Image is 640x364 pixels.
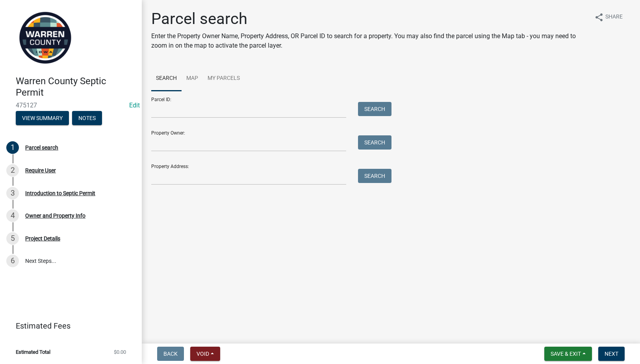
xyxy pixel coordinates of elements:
[605,351,618,357] span: Next
[190,347,220,361] button: Void
[6,318,129,334] a: Estimated Fees
[16,111,69,125] button: View Summary
[6,141,19,154] div: 1
[594,13,604,22] i: share
[16,102,126,109] span: 475127
[551,351,581,357] span: Save & Exit
[6,255,19,267] div: 6
[16,115,69,122] wm-modal-confirm: Summary
[151,31,588,50] p: Enter the Property Owner Name, Property Address, OR Parcel ID to search for a property. You may a...
[203,66,245,91] a: My Parcels
[598,347,625,361] button: Next
[6,187,19,200] div: 3
[16,8,75,67] img: Warren County, Iowa
[25,145,58,150] div: Parcel search
[157,347,184,361] button: Back
[114,349,126,355] span: $0.00
[358,169,391,183] button: Search
[588,9,629,25] button: shareShare
[151,9,588,28] h1: Parcel search
[16,349,50,355] span: Estimated Total
[25,190,95,196] div: Introduction to Septic Permit
[358,102,391,116] button: Search
[25,168,56,173] div: Require User
[25,236,60,241] div: Project Details
[129,102,140,109] wm-modal-confirm: Edit Application Number
[358,135,391,150] button: Search
[151,66,182,91] a: Search
[25,213,85,218] div: Owner and Property Info
[72,115,102,122] wm-modal-confirm: Notes
[544,347,592,361] button: Save & Exit
[605,13,623,22] span: Share
[16,76,135,98] h4: Warren County Septic Permit
[163,351,178,357] span: Back
[197,351,209,357] span: Void
[6,232,19,245] div: 5
[6,209,19,222] div: 4
[129,102,140,109] a: Edit
[182,66,203,91] a: Map
[72,111,102,125] button: Notes
[6,164,19,177] div: 2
